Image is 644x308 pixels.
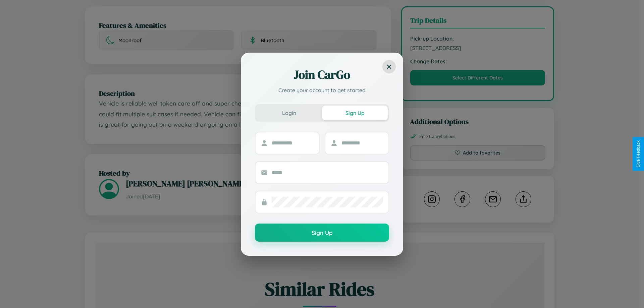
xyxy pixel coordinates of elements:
button: Login [256,106,322,120]
button: Sign Up [322,106,388,120]
button: Sign Up [255,224,389,242]
h2: Join CarGo [255,67,389,83]
div: Give Feedback [636,140,641,168]
p: Create your account to get started [255,86,389,94]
